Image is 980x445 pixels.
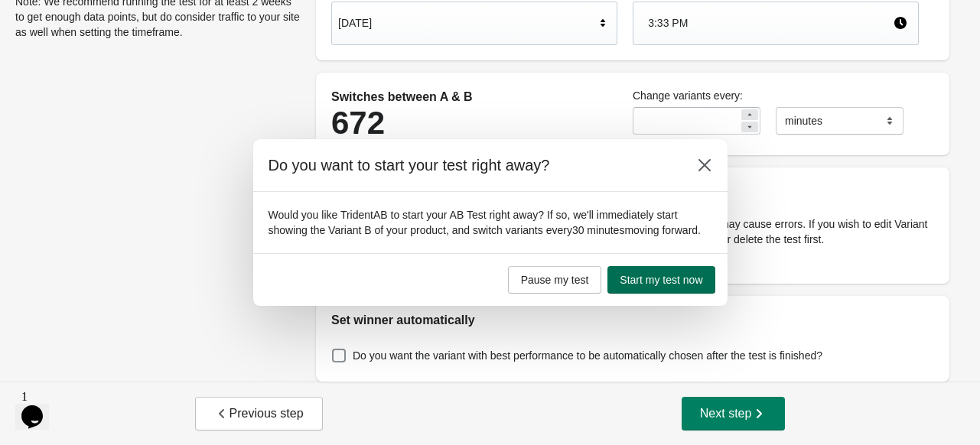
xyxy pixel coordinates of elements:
[607,266,715,294] button: Start my test now
[269,154,676,176] h2: Do you want to start your test right away?
[15,384,64,430] iframe: chat widget
[508,266,602,294] button: Pause my test
[269,207,712,238] p: Would you like TridentAB to start your AB Test right away? If so, we'll immediately start showing...
[521,274,589,286] span: Pause my test
[620,274,702,286] span: Start my test now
